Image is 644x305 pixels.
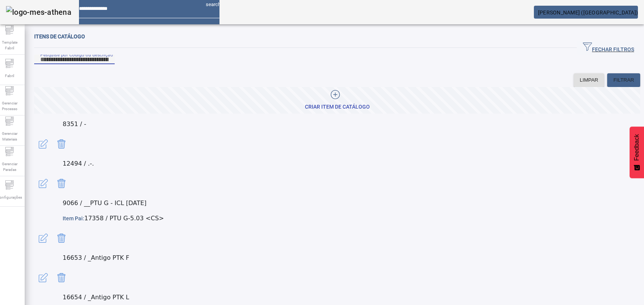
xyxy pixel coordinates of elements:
mat-label: Pesquise por Código ou descrição [40,52,113,57]
button: Delete [52,174,71,193]
img: logo-mes-athena [6,6,71,18]
button: Feedback - Mostrar pesquisa [630,126,644,178]
p: 9066 / __PTU G - ICL [DATE] [63,199,640,208]
span: Item Pai: [63,215,84,221]
button: FILTRAR [607,73,640,87]
span: LIMPAR [580,76,598,84]
p: 17358 / PTU G-5.03 <CS> [63,214,640,223]
p: 16654 / _Antigo PTK L [63,293,640,302]
span: FILTRAR [613,76,634,84]
p: 16653 / _Antigo PTK F [63,253,640,262]
button: Delete [52,269,71,287]
p: 8351 / - [63,120,640,129]
span: Feedback [633,134,640,161]
p: 12494 / .-. [63,159,640,168]
button: Delete [52,229,71,247]
span: FECHAR FILTROS [583,42,634,54]
button: FECHAR FILTROS [577,41,640,55]
button: CRIAR ITEM DE CATÁLOGO [34,87,640,114]
span: Fabril [3,71,16,81]
button: Delete [52,135,71,153]
span: [PERSON_NAME] ([GEOGRAPHIC_DATA]) [538,9,638,16]
span: Itens de catálogo [34,33,85,40]
div: CRIAR ITEM DE CATÁLOGO [305,103,370,111]
button: LIMPAR [574,73,605,87]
